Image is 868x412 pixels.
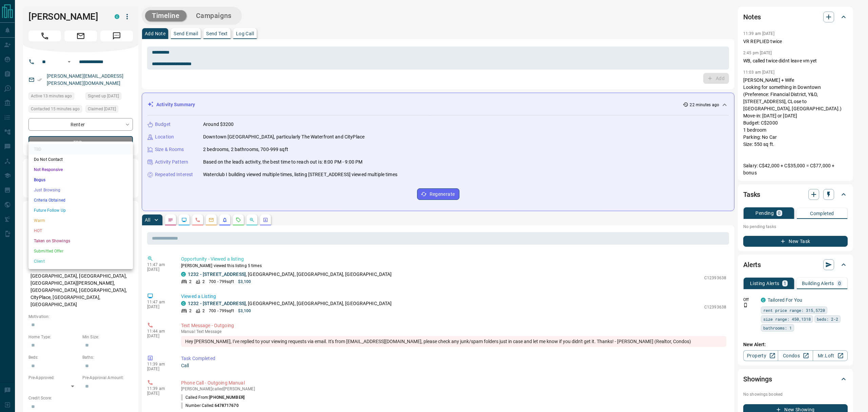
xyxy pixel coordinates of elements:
li: Not Responsive [28,165,133,175]
li: Just Browsing [28,185,133,195]
li: Bogus [28,175,133,185]
li: Taken on Showings [28,236,133,246]
li: Submitted Offer [28,246,133,256]
li: Criteria Obtained [28,195,133,205]
li: Warm [28,216,133,226]
li: Future Follow Up [28,205,133,216]
li: Client [28,256,133,266]
li: Do Not Contact [28,154,133,165]
li: HOT [28,226,133,236]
